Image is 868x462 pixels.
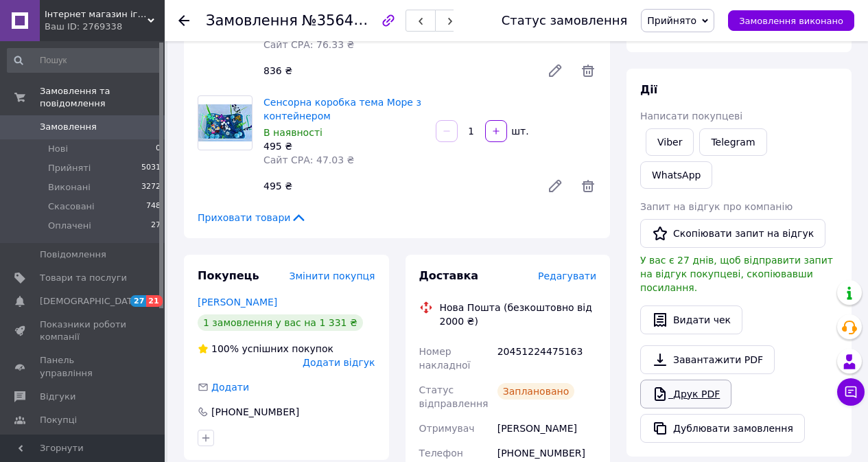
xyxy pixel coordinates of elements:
[580,178,596,194] span: Видалити
[151,220,161,232] span: 27
[141,162,161,174] span: 5031
[640,414,805,443] button: Дублювати замовлення
[258,176,536,196] div: 495 ₴
[538,270,596,281] span: Редагувати
[647,15,696,26] span: Прийнято
[419,423,475,434] span: Отримувач
[178,14,189,27] div: Повернутися назад
[640,345,775,374] a: Завантажити PDF
[640,111,742,122] span: Написати покупцеві
[419,384,489,409] span: Статус відправлення
[40,121,97,133] span: Замовлення
[495,416,599,441] div: [PERSON_NAME]
[206,12,298,29] span: Замовлення
[198,297,277,308] a: [PERSON_NAME]
[640,305,742,334] button: Видати чек
[640,380,731,408] a: Друк PDF
[146,295,162,307] span: 21
[580,62,596,79] span: Видалити
[436,301,600,328] div: Нова Пошта (безкоштовно від 2000 ₴)
[640,161,712,189] a: WhatsApp
[45,8,148,21] span: Інтернет магазин іграшок від дитячого психолога
[263,139,425,153] div: 495 ₴
[198,342,333,356] div: успішних покупок
[646,128,694,156] a: Viber
[40,249,106,261] span: Повідомлення
[640,83,657,96] span: Дії
[739,16,843,26] span: Замовлення виконано
[48,162,91,174] span: Прийняті
[263,127,322,138] span: В наявності
[48,143,68,155] span: Нові
[837,378,865,406] button: Чат з покупцем
[502,14,628,27] div: Статус замовлення
[640,219,825,248] button: Скопіювати запит на відгук
[263,154,354,165] span: Сайт СРА: 47.03 ₴
[198,104,252,141] img: Сенсорна коробка тема Море з контейнером
[40,319,127,343] span: Показники роботи компанії
[699,128,766,156] a: Telegram
[40,354,127,379] span: Панель управління
[141,181,161,194] span: 3272
[640,255,833,293] span: У вас є 27 днів, щоб відправити запит на відгук покупцеві, скопіювавши посилання.
[263,97,421,122] a: Сенсорна коробка тема Море з контейнером
[7,48,162,73] input: Пошук
[290,270,375,281] span: Змінити покупця
[40,391,75,403] span: Відгуки
[146,200,161,213] span: 748
[497,383,575,400] div: Заплановано
[728,10,854,31] button: Замовлення виконано
[156,143,161,155] span: 0
[45,21,165,33] div: Ваш ID: 2769338
[198,211,307,224] span: Приховати товари
[302,12,399,29] span: №356413605
[130,295,146,307] span: 27
[40,272,127,284] span: Товари та послуги
[48,200,95,213] span: Скасовані
[210,405,301,419] div: [PHONE_NUMBER]
[419,269,479,282] span: Доставка
[640,201,793,212] span: Запит на відгук про компанію
[198,269,259,282] span: Покупець
[48,181,91,194] span: Виконані
[211,382,249,393] span: Додати
[508,124,530,138] div: шт.
[541,172,569,200] a: Редагувати
[40,295,141,308] span: [DEMOGRAPHIC_DATA]
[419,346,471,371] span: Номер накладної
[48,220,91,232] span: Оплачені
[40,414,77,426] span: Покупці
[211,343,239,354] span: 100%
[40,85,165,110] span: Замовлення та повідомлення
[303,357,375,368] span: Додати відгук
[263,39,354,50] span: Сайт СРА: 76.33 ₴
[541,57,569,84] a: Редагувати
[198,314,363,331] div: 1 замовлення у вас на 1 331 ₴
[495,339,599,378] div: 20451224475163
[258,61,536,80] div: 836 ₴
